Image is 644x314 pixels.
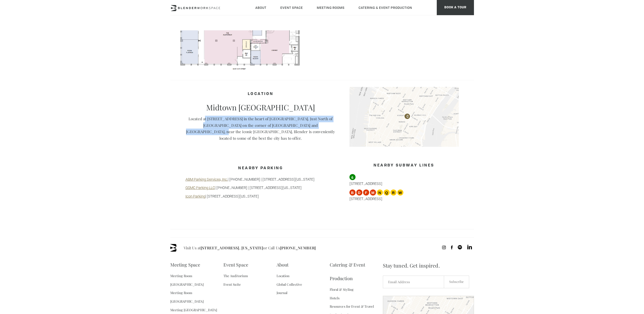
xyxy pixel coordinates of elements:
[383,258,474,273] span: Stay tuned. Get inspired.
[185,194,205,199] a: Icon Parking
[185,177,228,182] a: ABM Parking Services, Inc.
[383,276,444,288] input: Email Address
[349,189,459,201] p: [STREET_ADDRESS]
[280,245,316,250] a: [PHONE_NUMBER]
[185,116,336,141] p: Located at [STREET_ADDRESS] in the heart of [GEOGRAPHIC_DATA]. Just North of [GEOGRAPHIC_DATA] on...
[356,189,362,196] span: D
[384,189,390,196] span: Q
[330,285,354,294] a: Floral & Styling
[390,189,397,196] span: R
[223,258,248,272] a: Event Space
[277,288,288,297] a: Journal
[170,288,223,306] a: Meeting Room [GEOGRAPHIC_DATA]
[185,177,336,182] p: | [PHONE_NUMBER] | [STREET_ADDRESS][US_STATE]
[330,258,383,285] a: Catering & Event Production
[170,272,223,289] a: Meeting Room [GEOGRAPHIC_DATA]
[349,189,356,196] span: B
[185,89,336,99] h4: Location
[185,103,336,112] p: Midtown [GEOGRAPHIC_DATA]
[201,245,263,250] a: [STREET_ADDRESS]. [US_STATE]
[184,244,316,252] span: Visit Us at or Call Us
[363,189,369,196] span: F
[223,280,241,289] a: Event Suite
[349,87,459,147] img: blender-map.jpg
[185,164,336,173] h3: Nearby Parking
[170,258,200,272] a: Meeting Space
[223,272,248,280] a: The Auditorium
[349,174,459,186] p: [STREET_ADDRESS]
[370,189,376,196] span: M
[185,185,336,190] p: | [PHONE_NUMBER] | [STREET_ADDRESS][US_STATE]
[349,174,356,180] span: 6
[397,189,403,196] span: W
[185,194,336,199] p: | [STREET_ADDRESS][US_STATE]
[330,294,340,302] a: Hotels
[277,258,289,272] a: About
[277,272,290,280] a: Location
[277,280,302,289] a: Global Collective
[444,276,469,288] input: Subscribe
[185,185,215,190] a: GGMC Parking LLC
[349,161,459,171] h3: Nearby Subway Lines
[377,189,383,196] span: N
